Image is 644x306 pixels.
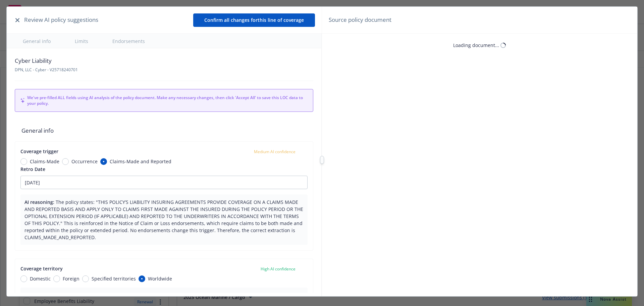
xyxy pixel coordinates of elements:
span: Source policy document [329,15,391,24]
input: Occurrence [62,158,69,165]
span: Worldwide [148,275,172,282]
span: AI reasoning: [24,199,54,205]
input: Foreign [53,275,60,282]
span: The policy states: "THIS POLICY’S LIABILITY INSURING AGREEMENTS PROVIDE COVERAGE ON A CLAIMS MADE... [24,199,303,241]
span: Medium AI confidence [254,149,296,155]
span: General info [15,120,313,141]
span: AI reasoning: [24,292,54,298]
input: Claims-Made and Reported [100,158,107,165]
input: Worldwide [139,275,145,282]
span: DPN, LLC - Cyber - V25718240701 [15,67,78,73]
span: Retro Date [20,166,45,172]
button: General info [15,34,59,48]
input: Domestic [20,275,27,282]
span: Domestic [30,275,51,282]
div: Loading document... [453,42,499,49]
span: Coverage territory [20,265,63,272]
span: Foreign [63,275,79,282]
span: Specified territories [92,275,136,282]
span: Review AI policy suggestions [24,15,98,24]
span: Cyber Liability [15,56,78,65]
button: Confirm all changes forthis line of coverage [193,13,315,27]
span: We've pre-filled ALL fields using AI analysis of the policy document. Make any necessary changes,... [27,95,308,106]
span: High AI confidence [261,266,296,272]
input: Claims-Made [20,158,27,165]
button: Endorsements [104,34,153,48]
span: Occurrence [71,158,98,165]
span: Claims-Made and Reported [110,158,171,165]
span: Coverage trigger [20,148,58,155]
button: Limits [67,34,96,48]
span: Claims-Made [30,158,59,165]
input: Specified territories [82,275,89,282]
